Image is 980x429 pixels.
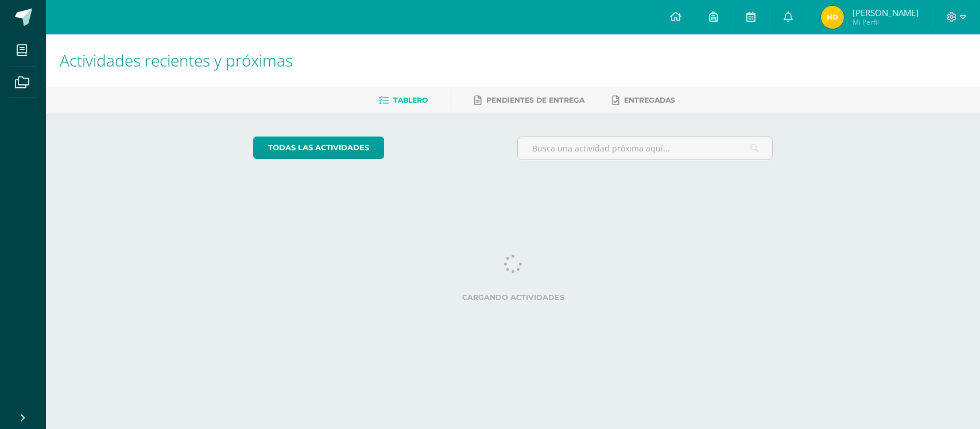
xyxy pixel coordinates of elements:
span: Actividades recientes y próximas [60,49,293,71]
a: Tablero [379,91,428,110]
span: Mi Perfil [853,17,919,27]
a: todas las Actividades [253,136,384,159]
span: [PERSON_NAME] [853,7,919,18]
span: Entregadas [624,96,675,104]
span: Tablero [393,96,428,104]
label: Cargando actividades [253,293,773,302]
input: Busca una actividad próxima aquí... [518,137,772,159]
span: Pendientes de entrega [486,96,584,104]
a: Entregadas [612,91,675,110]
img: 5d2cd533ad25ba9a7c6ad96140302f47.png [821,6,844,29]
a: Pendientes de entrega [474,91,584,110]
